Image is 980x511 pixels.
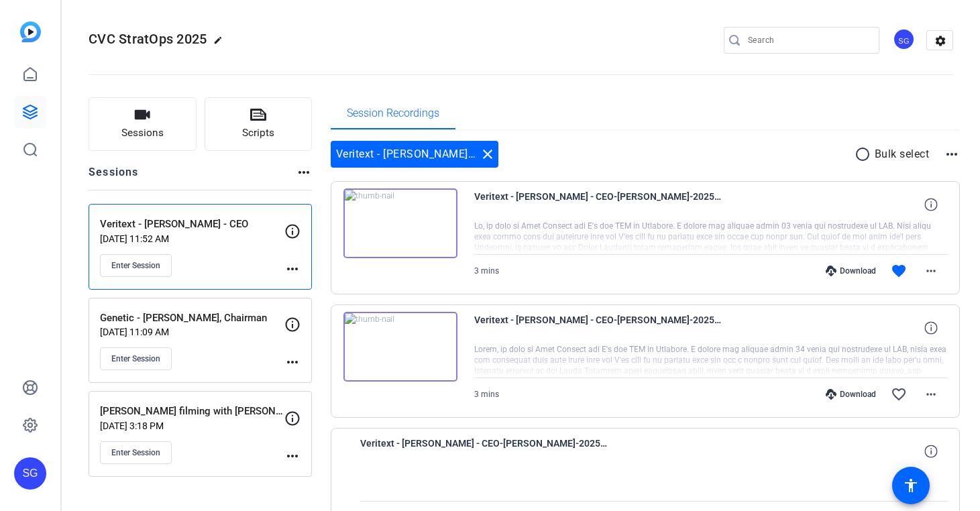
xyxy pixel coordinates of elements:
[100,233,284,244] p: [DATE] 11:52 AM
[474,390,499,399] span: 3 mins
[111,353,160,364] span: Enter Session
[100,310,284,326] p: Genetic - [PERSON_NAME], Chairman
[89,31,207,47] span: CVC StratOps 2025
[875,146,930,162] p: Bulk select
[284,448,301,464] mat-icon: more_horiz
[893,28,915,50] div: SG
[347,108,439,119] span: Session Recordings
[100,347,172,370] button: Enter Session
[89,164,139,190] h2: Sessions
[111,260,160,271] span: Enter Session
[284,261,301,277] mat-icon: more_horiz
[343,188,457,258] img: thumb-nail
[100,217,284,232] p: Veritext - [PERSON_NAME] - CEO
[474,312,722,344] span: Veritext - [PERSON_NAME] - CEO-[PERSON_NAME]-2025-09-03-13-10-50-387-0
[111,447,160,458] span: Enter Session
[360,435,608,467] span: Veritext - [PERSON_NAME] - CEO-[PERSON_NAME]-2025-09-03-13-08-40-086-0
[100,327,284,337] p: [DATE] 11:09 AM
[343,312,457,382] img: thumb-nail
[14,457,46,490] div: SG
[121,125,164,141] span: Sessions
[213,36,229,52] mat-icon: edit
[100,404,284,419] p: [PERSON_NAME] filming with [PERSON_NAME], CEO
[474,188,722,221] span: Veritext - [PERSON_NAME] - CEO-[PERSON_NAME]-2025-09-03-13-16-31-840-0
[480,146,496,162] mat-icon: close
[855,146,875,162] mat-icon: radio_button_unchecked
[944,146,960,162] mat-icon: more_horiz
[100,441,172,464] button: Enter Session
[242,125,274,141] span: Scripts
[89,97,197,151] button: Sessions
[331,141,498,168] div: Veritext - [PERSON_NAME] - CEO
[903,477,919,494] mat-icon: accessibility
[748,32,869,48] input: Search
[891,263,907,279] mat-icon: favorite
[923,263,939,279] mat-icon: more_horiz
[819,266,883,276] div: Download
[819,389,883,400] div: Download
[100,254,172,277] button: Enter Session
[100,420,284,431] p: [DATE] 3:18 PM
[296,164,312,180] mat-icon: more_horiz
[284,354,301,370] mat-icon: more_horiz
[893,28,916,52] ngx-avatar: Studio Giggle
[927,31,954,51] mat-icon: settings
[474,266,499,276] span: 3 mins
[923,386,939,402] mat-icon: more_horiz
[20,21,41,42] img: blue-gradient.svg
[205,97,313,151] button: Scripts
[891,386,907,402] mat-icon: favorite_border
